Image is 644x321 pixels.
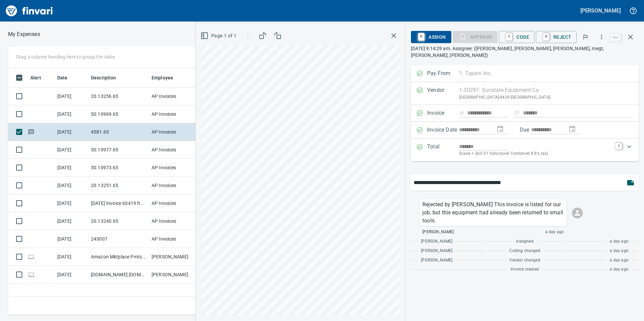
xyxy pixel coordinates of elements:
td: 50.10973.65 [88,159,149,177]
p: Drag a column heading here to group the table [16,53,115,60]
a: R [543,33,549,40]
button: RReject [536,31,577,43]
span: Online transaction [28,254,35,259]
button: [PERSON_NAME] [579,5,622,16]
td: [DATE] [55,266,88,284]
button: CCode [499,31,535,43]
button: RAssign [411,31,451,43]
td: [PERSON_NAME] [149,266,199,284]
td: [DATE] [55,194,88,212]
td: [DATE] Invoice 60419 from [PERSON_NAME] Lumber Co (1-10777) [88,194,149,212]
td: [DATE] [55,212,88,230]
p: [DATE] 9:14:29 am. Assignee: ([PERSON_NAME], [PERSON_NAME], [PERSON_NAME], megt, [PERSON_NAME], [... [411,45,639,59]
a: esc [611,34,621,41]
a: C [506,33,512,40]
td: AP Invoices [149,105,199,123]
td: AP Invoices [149,123,199,141]
td: [DATE] [55,177,88,194]
td: AP Invoices [149,87,199,105]
button: More [594,30,609,44]
span: Vendor changed [509,257,540,264]
span: Coding changed [509,248,540,254]
td: AP Invoices [149,159,199,177]
span: Reject [541,31,571,43]
h5: [PERSON_NAME] [580,7,621,14]
span: Page 1 of 1 [202,32,236,40]
td: [DATE] [55,248,88,266]
span: Code [504,31,529,43]
td: [DATE] [55,87,88,105]
span: Assigned [516,238,533,245]
td: AP Invoices [149,194,199,212]
button: Page 1 of 1 [199,30,239,42]
span: Alert [30,74,50,82]
td: [DATE] [55,123,88,141]
span: a day ago [610,238,629,245]
span: Employee [152,74,173,82]
p: (basis + $65.91 Vancouver Combined 8.8% tax) [459,150,611,157]
td: [PERSON_NAME] [149,248,199,266]
p: Total [427,143,459,157]
span: a day ago [610,266,629,273]
span: a day ago [610,248,629,254]
td: 50.10977.65 [88,141,149,159]
span: Description [91,74,125,82]
span: Date [57,74,68,82]
td: [DOMAIN_NAME] [DOMAIN_NAME][URL] WA [88,266,149,284]
td: 20.13251.65 [88,177,149,194]
td: 20.13240.65 [88,212,149,230]
td: AP Invoices [149,177,199,194]
span: Assign [416,31,446,43]
button: Flag [578,30,593,44]
td: 4581.65 [88,123,149,141]
img: Finvari [4,3,55,19]
td: 243007 [88,230,149,248]
span: Employee [152,74,182,82]
span: [PERSON_NAME] [421,238,452,245]
p: My Expenses [8,30,40,38]
td: AP Invoices [149,141,199,159]
span: a day ago [545,229,564,236]
span: Description [91,74,116,82]
td: AP Invoices [149,212,199,230]
span: a day ago [610,257,629,264]
div: Expand [411,139,639,161]
span: Alert [30,74,41,82]
span: Online transaction [28,272,35,277]
td: Amazon Mktplace Pmts [DOMAIN_NAME][URL] WA [88,248,149,266]
td: [DATE] [55,159,88,177]
span: [PERSON_NAME] [421,248,452,254]
nav: breadcrumb [8,30,40,38]
a: T [615,143,622,149]
td: AP Invoices [149,230,199,248]
span: [PERSON_NAME] [422,229,454,236]
p: Rejected by [PERSON_NAME] This invoice is listed for our job, but this equipment had already been... [422,201,564,225]
span: Invoice created [511,266,539,273]
span: Date [57,74,76,82]
td: [DATE] [55,105,88,123]
td: [DATE] [55,141,88,159]
a: R [418,33,424,40]
span: [PERSON_NAME] [421,257,452,264]
td: 20.13256.65 [88,87,149,105]
span: Close invoice [609,29,639,45]
div: Coding Required [453,34,498,39]
span: Has messages [28,130,35,134]
td: 50.10969.65 [88,105,149,123]
td: [DATE] [55,230,88,248]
